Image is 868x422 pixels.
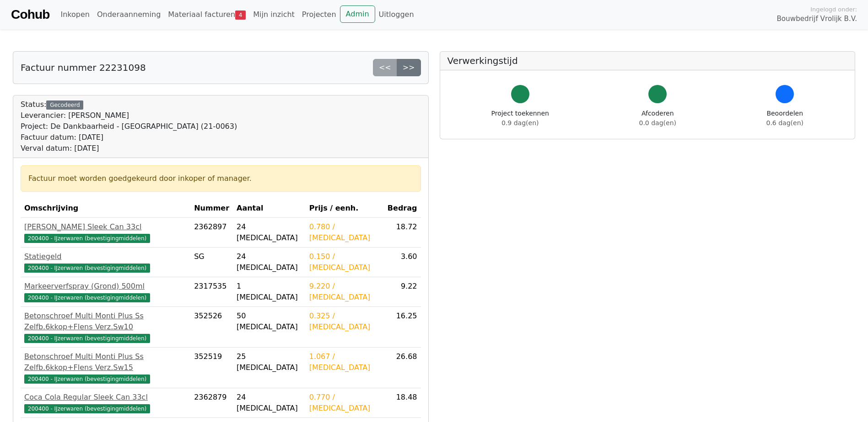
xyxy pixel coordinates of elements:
[190,277,233,307] td: 2317535
[447,55,848,66] h5: Verwerkingstijd
[24,222,187,243] a: [PERSON_NAME] Sleek Can 33cl200400 - IJzerwaren (bevestigingmiddelen)
[249,5,298,24] a: Mijn inzicht
[375,5,418,24] a: Uitloggen
[21,121,237,132] div: Project: De Dankbaarheid - [GEOGRAPHIC_DATA] (21-0063)
[24,222,187,232] div: [PERSON_NAME] Sleek Can 33cl
[24,392,187,403] div: Coca Cola Regular Sleek Can 33cl
[24,281,187,292] div: Markeerverfspray (Grond) 500ml
[46,100,83,110] div: Gecodeerd
[190,199,233,218] th: Nummer
[237,311,302,332] div: 50 [MEDICAL_DATA]
[24,234,150,243] span: 200400 - IJzerwaren (bevestigingmiddelen)
[24,281,187,303] a: Markeerverfspray (Grond) 500ml200400 - IJzerwaren (bevestigingmiddelen)
[766,119,803,127] span: 0.6 dag(en)
[24,392,187,414] a: Coca Cola Regular Sleek Can 33cl200400 - IJzerwaren (bevestigingmiddelen)
[190,348,233,388] td: 352519
[306,199,384,218] th: Prijs / eenh.
[190,218,233,248] td: 2362897
[21,110,237,121] div: Leverancier: [PERSON_NAME]
[309,392,380,414] div: 0.770 / [MEDICAL_DATA]
[21,99,237,154] div: Status:
[397,59,421,76] a: >>
[164,5,249,24] a: Materiaal facturen4
[24,264,150,273] span: 200400 - IJzerwaren (bevestigingmiddelen)
[11,4,49,26] a: Cohub
[24,351,187,384] a: Betonschroef Multi Monti Plus Ss Zelfb.6kkop+Flens Verz.Sw15200400 - IJzerwaren (bevestigingmidde...
[237,281,302,303] div: 1 [MEDICAL_DATA]
[190,248,233,277] td: SG
[24,251,187,262] div: Statiegeld
[810,5,857,14] span: Ingelogd onder:
[639,109,676,128] div: Afcoderen
[190,388,233,418] td: 2362879
[384,199,421,218] th: Bedrag
[384,248,421,277] td: 3.60
[309,251,380,273] div: 0.150 / [MEDICAL_DATA]
[21,132,237,143] div: Factuur datum: [DATE]
[384,348,421,388] td: 26.68
[298,5,340,24] a: Projecten
[24,311,187,332] div: Betonschroef Multi Monti Plus Ss Zelfb.6kkop+Flens Verz.Sw10
[340,5,375,23] a: Admin
[309,311,380,332] div: 0.325 / [MEDICAL_DATA]
[384,307,421,348] td: 16.25
[766,109,803,128] div: Beoordelen
[237,251,302,273] div: 24 [MEDICAL_DATA]
[491,109,549,128] div: Project toekennen
[24,311,187,343] a: Betonschroef Multi Monti Plus Ss Zelfb.6kkop+Flens Verz.Sw10200400 - IJzerwaren (bevestigingmidde...
[24,351,187,373] div: Betonschroef Multi Monti Plus Ss Zelfb.6kkop+Flens Verz.Sw15
[28,173,413,184] div: Factuur moet worden goedgekeurd door inkoper of manager.
[309,351,380,373] div: 1.067 / [MEDICAL_DATA]
[24,404,150,413] span: 200400 - IJzerwaren (bevestigingmiddelen)
[233,199,306,218] th: Aantal
[93,5,164,24] a: Onderaanneming
[309,222,380,243] div: 0.780 / [MEDICAL_DATA]
[235,11,246,20] span: 4
[190,307,233,348] td: 352526
[237,392,302,414] div: 24 [MEDICAL_DATA]
[237,351,302,373] div: 25 [MEDICAL_DATA]
[384,218,421,248] td: 18.72
[24,375,150,384] span: 200400 - IJzerwaren (bevestigingmiddelen)
[237,222,302,243] div: 24 [MEDICAL_DATA]
[24,293,150,302] span: 200400 - IJzerwaren (bevestigingmiddelen)
[309,281,380,303] div: 9.220 / [MEDICAL_DATA]
[24,251,187,273] a: Statiegeld200400 - IJzerwaren (bevestigingmiddelen)
[21,62,146,73] h5: Factuur nummer 22231098
[21,199,190,218] th: Omschrijving
[501,119,539,127] span: 0.9 dag(en)
[57,5,93,24] a: Inkopen
[776,14,857,24] span: Bouwbedrijf Vrolijk B.V.
[24,334,150,343] span: 200400 - IJzerwaren (bevestigingmiddelen)
[21,143,237,154] div: Verval datum: [DATE]
[384,277,421,307] td: 9.22
[639,119,676,127] span: 0.0 dag(en)
[384,388,421,418] td: 18.48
